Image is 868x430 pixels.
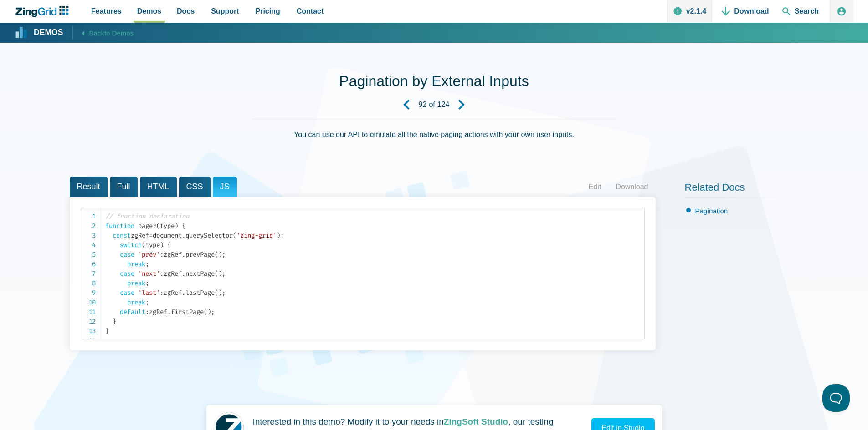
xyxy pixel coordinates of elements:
span: 'prev' [138,251,160,258]
span: ; [145,260,149,268]
span: break [127,279,145,287]
code: zgRef document type zgRef zgRef zgRef zgRef [105,212,644,336]
span: default [120,308,145,316]
span: ( [233,232,236,239]
strong: 92 [419,101,427,108]
span: ( [156,222,160,230]
span: { [167,241,171,249]
span: ) [175,222,178,230]
span: . [182,232,185,239]
span: ) [207,308,211,316]
strong: ZingSoft Studio [444,417,508,426]
span: ) [218,289,222,297]
span: case [120,270,134,278]
span: ) [218,251,222,258]
span: ; [145,298,149,306]
span: Pricing [256,5,280,17]
span: nextPage [185,270,215,278]
span: ( [215,289,218,297]
span: // function declaration [105,212,189,220]
span: pager [138,222,156,230]
span: 'zing-grid' [236,232,277,239]
strong: Demos [34,29,63,37]
div: You can use our API to emulate all the native paging actions with your own user inputs. [252,119,616,162]
span: ) [218,270,222,278]
span: prevPage [185,251,215,258]
h2: Related Docs [685,181,799,198]
span: Result [70,177,108,197]
span: 'next' [138,270,160,278]
span: ) [160,241,164,249]
span: Contact [297,5,324,17]
span: Back [89,27,134,39]
span: = [149,232,153,239]
span: HTML [140,177,177,197]
strong: 124 [437,101,450,108]
span: ( [204,308,207,316]
span: ; [280,232,284,239]
span: ( [215,270,218,278]
span: to Demos [104,29,134,37]
span: Features [91,5,122,17]
span: Full [110,177,138,197]
span: ; [222,289,226,297]
span: break [127,298,145,306]
span: case [120,289,134,297]
span: 'last' [138,289,160,297]
span: ; [222,270,226,278]
span: . [182,289,185,297]
span: } [113,318,116,325]
span: function [105,222,134,230]
span: Demos [137,5,161,17]
span: . [167,308,171,316]
a: Pagination [695,207,728,215]
a: Demos [15,27,63,39]
span: ; [211,308,215,316]
span: . [182,251,185,258]
span: const [113,232,131,239]
span: ; [145,279,149,287]
span: Docs [177,5,195,17]
span: ( [215,251,218,258]
a: Previous Demo [394,92,419,117]
a: ZingChart Logo. Click to return to the homepage [15,6,73,17]
span: { [182,222,185,230]
span: : [160,289,164,297]
span: switch [120,241,142,249]
a: Edit [581,180,609,194]
a: Download [608,180,655,194]
span: : [160,270,164,278]
span: querySelector [185,232,233,239]
span: CSS [179,177,211,197]
span: firstPage [171,308,204,316]
span: : [160,251,164,258]
h1: Pagination by External Inputs [339,72,529,92]
span: type [160,222,175,230]
span: lastPage [185,289,215,297]
span: ) [277,232,280,239]
span: of [429,101,435,108]
span: : [145,308,149,316]
span: . [182,270,185,278]
iframe: Toggle Customer Support [822,384,850,412]
span: break [127,260,145,268]
a: Backto Demos [72,26,134,39]
span: case [120,251,134,258]
span: JS [213,177,237,197]
span: } [105,327,109,335]
span: Support [211,5,239,17]
a: Next Demo [449,92,474,117]
span: ( [142,241,145,249]
span: ; [222,251,226,258]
